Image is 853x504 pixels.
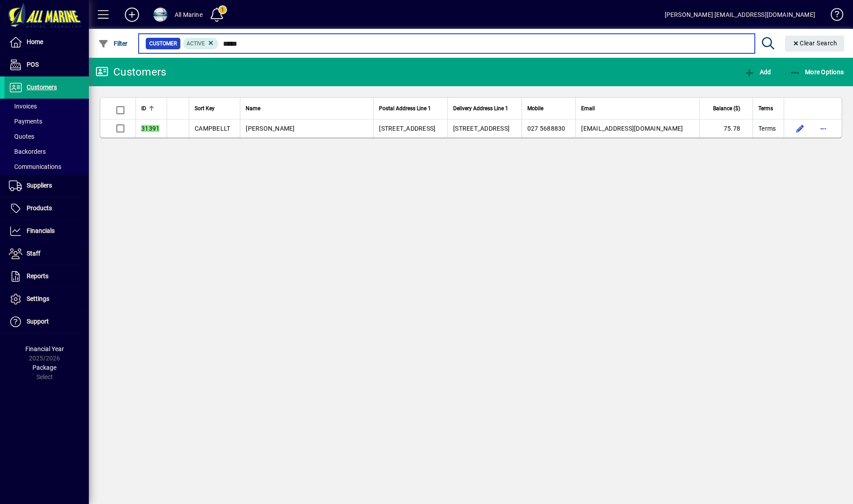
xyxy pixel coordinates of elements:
[25,345,64,352] span: Financial Year
[141,104,161,113] div: ID
[96,65,166,79] div: Customers
[27,84,57,91] span: Customers
[4,99,89,114] a: Invoices
[453,125,510,132] span: [STREET_ADDRESS]
[9,163,61,170] span: Communications
[4,265,89,288] a: Reports
[175,8,203,22] div: All Marine
[713,104,740,113] span: Balance ($)
[246,104,368,113] div: Name
[27,272,48,280] span: Reports
[788,64,846,80] button: More Options
[9,118,42,125] span: Payments
[527,104,570,113] div: Mobile
[27,318,49,325] span: Support
[27,227,55,234] span: Financials
[27,250,40,257] span: Staff
[790,68,844,76] span: More Options
[581,125,683,132] span: [EMAIL_ADDRESS][DOMAIN_NAME]
[793,121,807,136] button: Edit
[379,104,431,113] span: Postal Address Line 1
[824,2,842,31] a: Knowledge Base
[581,104,595,113] span: Email
[4,144,89,159] a: Backorders
[9,103,37,110] span: Invoices
[27,61,39,68] span: POS
[453,104,508,113] span: Delivery Address Line 1
[581,104,694,113] div: Email
[187,40,205,47] span: Active
[816,121,830,136] button: More options
[792,40,837,47] span: Clear Search
[758,104,773,113] span: Terms
[527,104,543,113] span: Mobile
[4,311,89,333] a: Support
[27,38,43,45] span: Home
[27,295,49,302] span: Settings
[705,104,748,113] div: Balance ($)
[96,36,130,52] button: Filter
[4,288,89,310] a: Settings
[785,36,845,52] button: Clear
[4,220,89,242] a: Financials
[4,159,89,174] a: Communications
[141,125,159,132] em: 31391
[27,182,52,189] span: Suppliers
[149,39,177,48] span: Customer
[183,38,219,49] mat-chip: Activation Status: Active
[246,104,260,113] span: Name
[379,125,435,132] span: [STREET_ADDRESS]
[146,7,175,23] button: Profile
[9,133,34,140] span: Quotes
[4,54,89,76] a: POS
[4,243,89,265] a: Staff
[742,64,773,80] button: Add
[118,7,146,23] button: Add
[758,124,776,133] span: Terms
[141,104,146,113] span: ID
[9,148,46,155] span: Backorders
[699,120,753,137] td: 75.78
[4,31,89,53] a: Home
[4,197,89,220] a: Products
[195,104,215,113] span: Sort Key
[665,8,815,22] div: [PERSON_NAME] [EMAIL_ADDRESS][DOMAIN_NAME]
[98,40,128,47] span: Filter
[4,175,89,197] a: Suppliers
[195,125,230,132] span: CAMPBELLT
[246,125,295,132] span: [PERSON_NAME]
[27,204,52,212] span: Products
[4,129,89,144] a: Quotes
[744,68,771,76] span: Add
[4,114,89,129] a: Payments
[527,125,566,132] span: 027 5688830
[32,364,56,371] span: Package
